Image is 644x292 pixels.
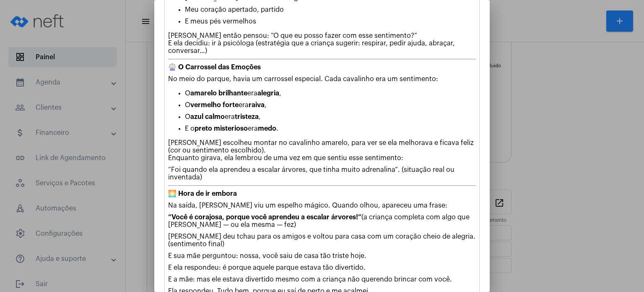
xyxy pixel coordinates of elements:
[185,89,476,97] p: O era ,
[258,125,276,132] strong: medo
[168,264,476,271] p: E ela respondeu: é porque aquele parque estava tão divertido.
[185,125,476,132] p: E o era .
[235,113,259,120] strong: tristeza
[168,214,361,221] strong: “Você é corajosa, porque você aprendeu a escalar árvores!”
[185,6,476,13] p: Meu coração apertado, partido
[190,113,225,120] strong: azul calmo
[168,233,476,248] p: [PERSON_NAME] deu tchau para os amigos e voltou para casa com um coração cheio de alegria. (senti...
[168,213,476,229] p: (a criança completa com algo que [PERSON_NAME] — ou ela mesma — fez)
[249,102,265,108] strong: raiva
[168,202,476,209] p: Na saída, [PERSON_NAME] viu um espelho mágico. Quando olhou, apareceu uma frase:
[185,113,476,121] p: O era ,
[168,166,476,181] p: “Foi quando ela aprendeu a escalar árvores, que tinha muito adrenalina”. (situação real ou invent...
[168,190,237,197] strong: 🌅 Hora de ir embora
[185,18,476,25] p: E meus pés vermelhos
[190,102,239,108] strong: vermelho forte
[168,252,476,260] p: E sua mãe perguntou: nossa, você saiu de casa tão triste hoje.
[168,276,476,283] p: E a mãe: mas ele estava divertido mesmo com a criança não querendo brincar com você.
[168,64,261,71] strong: 🎡 O Carrossel das Emoções
[168,75,476,83] p: No meio do parque, havia um carrossel especial. Cada cavalinho era um sentimento:
[185,101,476,109] p: O era ,
[168,139,476,162] p: [PERSON_NAME] escolheu montar no cavalinho amarelo, para ver se ela melhorava e ficava feliz (cor...
[195,125,248,132] strong: preto misterioso
[257,90,279,97] strong: alegria
[190,90,247,97] strong: amarelo brilhante
[168,32,476,55] p: [PERSON_NAME] então pensou: “O que eu posso fazer com esse sentimento?” E ela decidiu: ir à psicó...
